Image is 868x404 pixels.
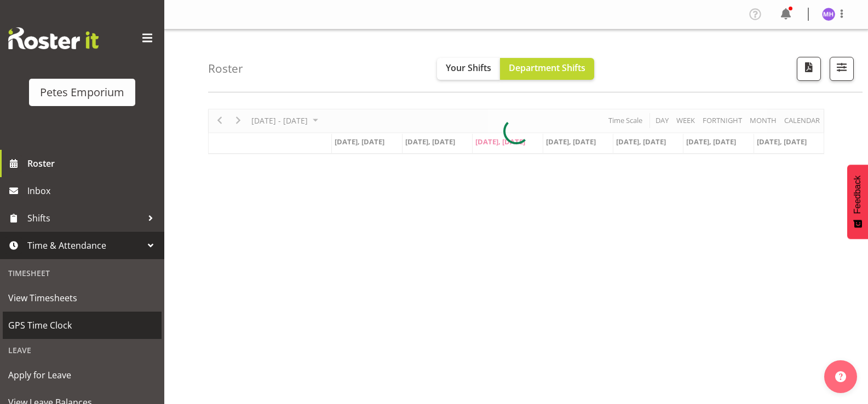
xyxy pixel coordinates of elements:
h4: Roster [208,62,243,75]
button: Filter Shifts [830,57,854,81]
a: GPS Time Clock [3,312,162,339]
span: Department Shifts [509,62,585,74]
span: Shifts [27,210,142,226]
img: Rosterit website logo [8,27,99,49]
span: Feedback [853,175,863,214]
button: Download a PDF of the roster according to the set date range. [797,57,821,81]
span: Time & Attendance [27,237,142,254]
div: Leave [3,339,162,361]
button: Feedback - Show survey [847,165,868,239]
button: Your Shifts [437,58,500,80]
span: Your Shifts [446,62,491,74]
img: help-xxl-2.png [835,371,846,382]
a: View Timesheets [3,284,162,312]
a: Apply for Leave [3,361,162,389]
div: Timesheet [3,262,162,284]
div: Petes Emporium [40,84,124,101]
span: View Timesheets [8,290,156,306]
span: GPS Time Clock [8,317,156,333]
img: mackenzie-halford4471.jpg [822,8,835,21]
span: Roster [27,155,159,172]
span: Apply for Leave [8,367,156,383]
span: Inbox [27,183,159,199]
button: Department Shifts [500,58,594,80]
